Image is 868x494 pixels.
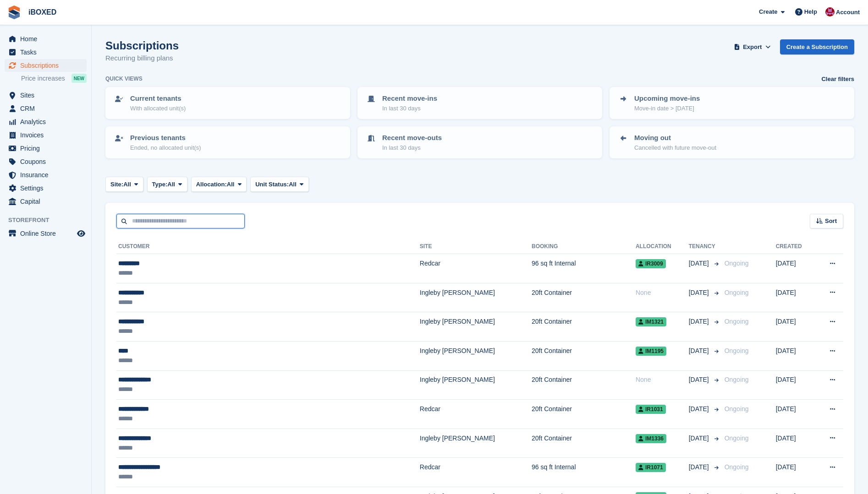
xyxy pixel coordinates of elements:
[636,259,666,268] span: IR3009
[689,317,711,326] span: [DATE]
[776,283,815,312] td: [DATE]
[20,89,75,102] span: Sites
[227,180,235,189] span: All
[636,405,666,414] span: IR1031
[636,375,689,385] div: None
[725,434,749,442] span: Ongoing
[420,400,532,429] td: Redcar
[759,7,777,16] span: Create
[25,5,60,20] a: iBOXED
[167,180,175,189] span: All
[110,180,123,189] span: Site:
[532,283,636,312] td: 20ft Container
[105,75,143,83] h6: Quick views
[20,115,75,128] span: Analytics
[725,260,749,267] span: Ongoing
[776,400,815,429] td: [DATE]
[5,102,87,115] a: menu
[20,227,75,240] span: Online Store
[382,93,437,104] p: Recent move-ins
[634,143,716,152] p: Cancelled with future move-out
[420,429,532,458] td: Ingleby [PERSON_NAME]
[5,142,87,155] a: menu
[255,180,289,189] span: Unit Status:
[532,254,636,283] td: 96 sq ft Internal
[825,7,835,16] img: Amanda Forder
[836,8,860,17] span: Account
[76,228,87,239] a: Preview store
[532,400,636,429] td: 20ft Container
[689,404,711,414] span: [DATE]
[689,375,711,385] span: [DATE]
[825,217,837,226] span: Sort
[725,376,749,383] span: Ongoing
[71,74,87,83] div: NEW
[20,142,75,155] span: Pricing
[725,405,749,413] span: Ongoing
[610,88,853,118] a: Upcoming move-ins Move-in date > [DATE]
[532,429,636,458] td: 20ft Container
[804,7,817,16] span: Help
[20,168,75,181] span: Insurance
[532,312,636,342] td: 20ft Container
[20,155,75,168] span: Coupons
[20,182,75,195] span: Settings
[5,155,87,168] a: menu
[20,59,75,72] span: Subscriptions
[5,89,87,102] a: menu
[20,129,75,141] span: Invoices
[776,458,815,487] td: [DATE]
[20,195,75,208] span: Capital
[610,127,853,157] a: Moving out Cancelled with future move-out
[105,39,179,52] h1: Subscriptions
[196,180,227,189] span: Allocation:
[634,104,700,113] p: Move-in date > [DATE]
[420,239,532,254] th: Site
[5,227,87,240] a: menu
[689,434,711,443] span: [DATE]
[776,341,815,370] td: [DATE]
[130,133,201,143] p: Previous tenants
[382,104,437,113] p: In last 30 days
[532,458,636,487] td: 96 sq ft Internal
[289,180,297,189] span: All
[532,239,636,254] th: Booking
[152,180,168,189] span: Type:
[636,347,666,356] span: IM1195
[106,127,349,157] a: Previous tenants Ended, no allocated unit(s)
[689,346,711,356] span: [DATE]
[147,177,187,192] button: Type: All
[5,195,87,208] a: menu
[8,216,91,225] span: Storefront
[130,143,201,152] p: Ended, no allocated unit(s)
[776,312,815,342] td: [DATE]
[636,288,689,298] div: None
[5,59,87,72] a: menu
[130,104,186,113] p: With allocated unit(s)
[725,463,749,471] span: Ongoing
[5,46,87,59] a: menu
[636,463,666,472] span: IR1071
[732,39,773,54] button: Export
[20,46,75,59] span: Tasks
[7,5,21,19] img: stora-icon-8386f47178a22dfd0bd8f6a31ec36ba5ce8667c1dd55bd0f319d3a0aa187defe.svg
[420,370,532,400] td: Ingleby [PERSON_NAME]
[689,288,711,298] span: [DATE]
[725,318,749,325] span: Ongoing
[20,102,75,115] span: CRM
[532,370,636,400] td: 20ft Container
[5,33,87,45] a: menu
[5,168,87,181] a: menu
[21,73,87,83] a: Price increases NEW
[130,93,186,104] p: Current tenants
[105,177,143,192] button: Site: All
[191,177,247,192] button: Allocation: All
[5,129,87,141] a: menu
[20,33,75,45] span: Home
[5,115,87,128] a: menu
[634,93,700,104] p: Upcoming move-ins
[776,370,815,400] td: [DATE]
[5,182,87,195] a: menu
[250,177,308,192] button: Unit Status: All
[382,143,442,152] p: In last 30 days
